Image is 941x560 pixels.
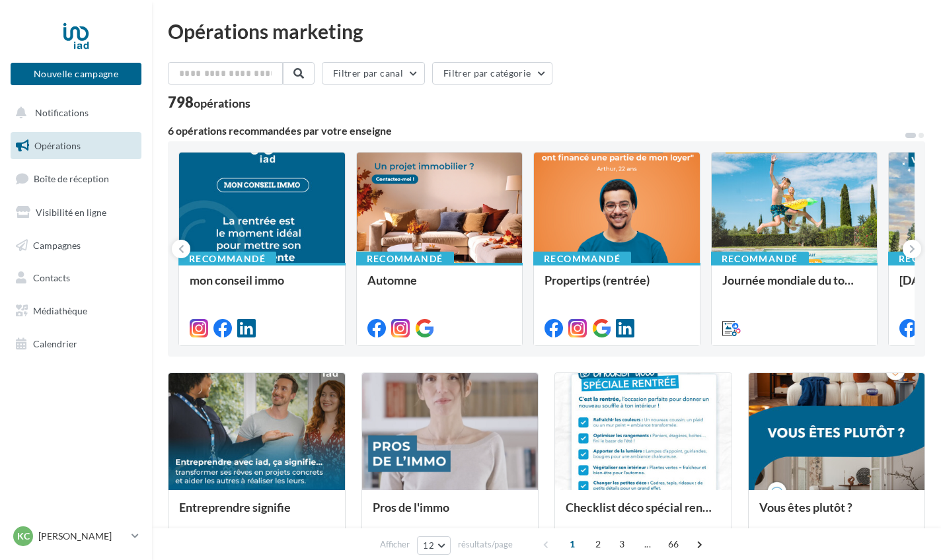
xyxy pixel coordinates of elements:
div: Propertips (rentrée) [545,273,689,300]
a: Médiathèque [8,297,144,325]
span: Opérations [34,140,81,151]
div: Vous êtes plutôt ? [759,501,915,527]
a: Opérations [8,132,144,160]
button: 12 [417,536,451,555]
span: Médiathèque [33,305,87,316]
span: 12 [423,540,434,551]
span: KC [17,530,30,543]
span: 2 [587,534,609,555]
span: Afficher [380,538,410,551]
span: ... [637,534,658,555]
div: Recommandé [356,252,454,266]
button: Notifications [8,99,139,127]
span: Calendrier [33,338,77,349]
div: Recommandé [711,252,809,266]
p: [PERSON_NAME] [38,530,126,543]
a: KC [PERSON_NAME] [11,524,141,549]
a: Visibilité en ligne [8,199,144,227]
span: Contacts [33,272,70,283]
a: Calendrier [8,330,144,358]
div: Entreprendre signifie [179,501,334,527]
span: 3 [611,534,632,555]
div: Checklist déco spécial rentrée [566,501,721,527]
a: Campagnes [8,232,144,260]
span: Visibilité en ligne [36,207,106,218]
span: 1 [562,534,583,555]
button: Nouvelle campagne [11,63,141,85]
div: Recommandé [533,252,631,266]
span: Campagnes [33,239,81,250]
a: Contacts [8,264,144,292]
div: 6 opérations recommandées par votre enseigne [168,125,904,136]
span: Notifications [35,107,89,118]
span: résultats/page [458,538,513,551]
div: Recommandé [178,252,276,266]
div: Pros de l'immo [373,501,528,527]
div: mon conseil immo [190,273,334,300]
a: Boîte de réception [8,164,144,193]
div: opérations [194,97,250,109]
button: Filtrer par catégorie [432,62,552,85]
div: Automne [367,273,512,300]
div: Opérations marketing [168,21,925,41]
button: Filtrer par canal [322,62,425,85]
span: Boîte de réception [34,173,109,184]
span: 66 [663,534,685,555]
div: 798 [168,95,250,110]
div: Journée mondiale du tourisme [722,273,867,300]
